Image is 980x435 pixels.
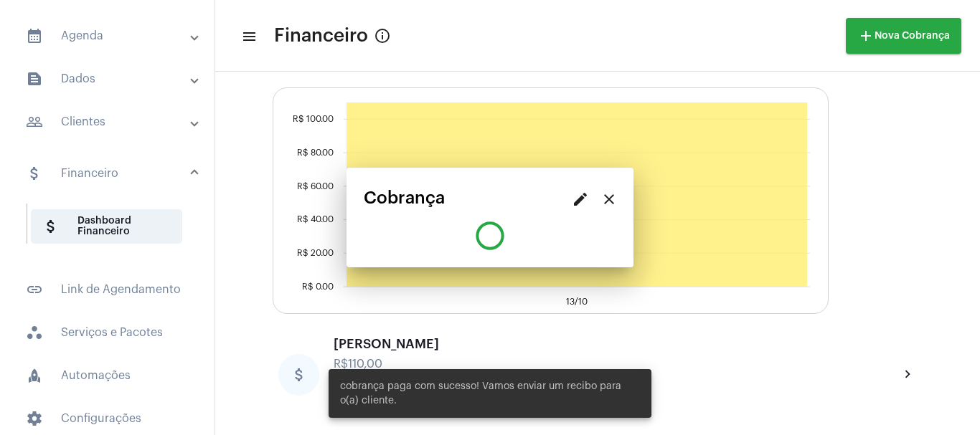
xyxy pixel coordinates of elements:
text: R$ 80.00 [297,148,334,157]
mat-panel-title: Dados [26,70,192,87]
span: Financeiro [274,24,368,47]
mat-icon: sidenav icon [26,281,43,298]
span: sidenav icon [26,324,43,341]
mat-icon: close [600,191,618,208]
span: Link de Agendamento [14,272,200,307]
div: [PERSON_NAME] [334,337,900,351]
span: sidenav icon [26,410,43,427]
mat-icon: sidenav icon [26,27,43,44]
span: Cobrança [364,188,445,207]
span: cobrança paga com sucesso! Vamos enviar um recibo para o(a) cliente. [340,379,641,408]
mat-icon: sidenav icon [42,218,60,235]
text: R$ 100.00 [293,114,334,123]
span: Dashboard Financeiro [31,209,182,244]
mat-panel-title: Agenda [26,27,192,44]
text: R$ 40.00 [297,214,334,224]
span: sidenav icon [26,367,43,384]
mat-icon: chevron_right [900,366,917,383]
text: R$ 20.00 [297,248,334,257]
text: 13/10 [566,297,588,306]
text: R$ 60.00 [297,181,334,191]
mat-icon: attach_money [278,354,319,396]
mat-icon: edit [572,191,589,208]
mat-icon: sidenav icon [26,165,43,182]
mat-panel-title: Financeiro [26,165,192,182]
mat-icon: Info [374,27,391,44]
span: Automações [14,358,200,393]
span: Nova Cobrança [857,31,950,41]
mat-icon: sidenav icon [241,28,255,45]
path: 13/10 Pendente 110 [347,102,807,287]
mat-icon: add [857,27,875,44]
text: R$ 0.00 [302,282,334,291]
mat-icon: sidenav icon [26,70,43,87]
span: Serviços e Pacotes [14,315,200,350]
mat-panel-title: Clientes [26,113,192,130]
mat-icon: sidenav icon [26,113,43,130]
